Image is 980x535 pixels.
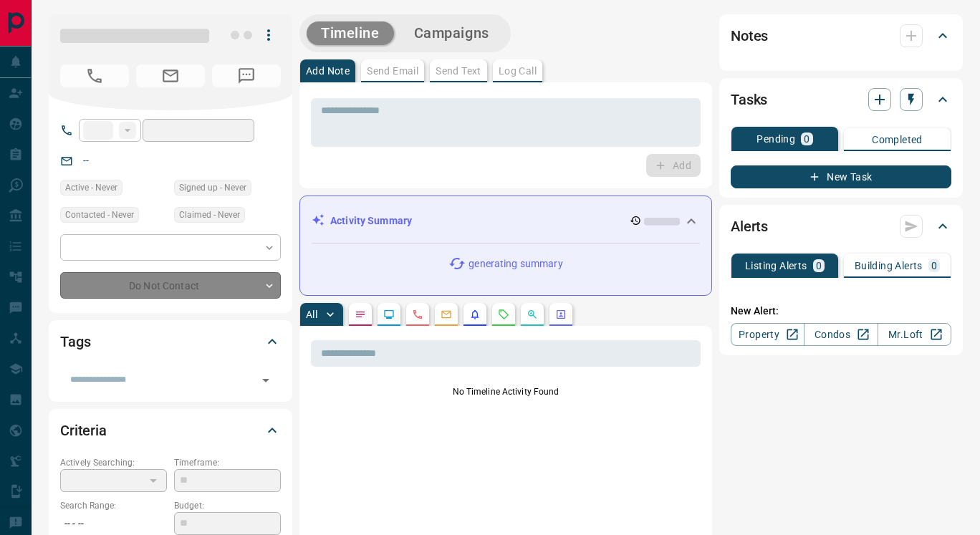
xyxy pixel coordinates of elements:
p: Completed [872,135,923,145]
p: Search Range: [60,499,167,512]
p: 0 [804,134,810,144]
p: Pending [756,134,795,144]
svg: Lead Browsing Activity [383,309,395,320]
p: 0 [931,261,937,271]
span: No Email [136,64,205,87]
a: -- [83,155,89,166]
svg: Emails [441,309,452,320]
a: Mr.Loft [878,323,951,346]
div: Activity Summary [312,208,700,234]
p: New Alert: [731,304,951,319]
p: Timeframe: [174,456,281,469]
p: All [306,309,317,319]
div: Do Not Contact [60,272,281,299]
svg: Opportunities [527,309,538,320]
h2: Criteria [60,419,107,442]
p: generating summary [469,256,562,271]
span: Contacted - Never [65,208,134,222]
button: Timeline [307,21,394,45]
div: Notes [731,19,951,53]
svg: Calls [412,309,423,320]
p: Budget: [174,499,281,512]
h2: Tasks [731,88,767,111]
span: Active - Never [65,180,117,195]
p: 0 [816,261,822,271]
div: Tags [60,324,281,359]
button: Open [256,370,276,390]
svg: Requests [498,309,509,320]
svg: Listing Alerts [469,309,481,320]
p: No Timeline Activity Found [311,385,701,398]
span: No Number [212,64,281,87]
p: Listing Alerts [745,261,807,271]
h2: Notes [731,24,768,47]
svg: Notes [355,309,366,320]
h2: Tags [60,330,90,353]
button: Campaigns [400,21,504,45]
a: Property [731,323,804,346]
div: Tasks [731,82,951,117]
span: No Number [60,64,129,87]
span: Signed up - Never [179,180,246,195]
p: Add Note [306,66,350,76]
div: Alerts [731,209,951,244]
span: Claimed - Never [179,208,240,222]
svg: Agent Actions [555,309,567,320]
a: Condos [804,323,878,346]
p: Activity Summary [330,213,412,228]
div: Criteria [60,413,281,448]
p: Building Alerts [855,261,923,271]
button: New Task [731,165,951,188]
h2: Alerts [731,215,768,238]
p: Actively Searching: [60,456,167,469]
